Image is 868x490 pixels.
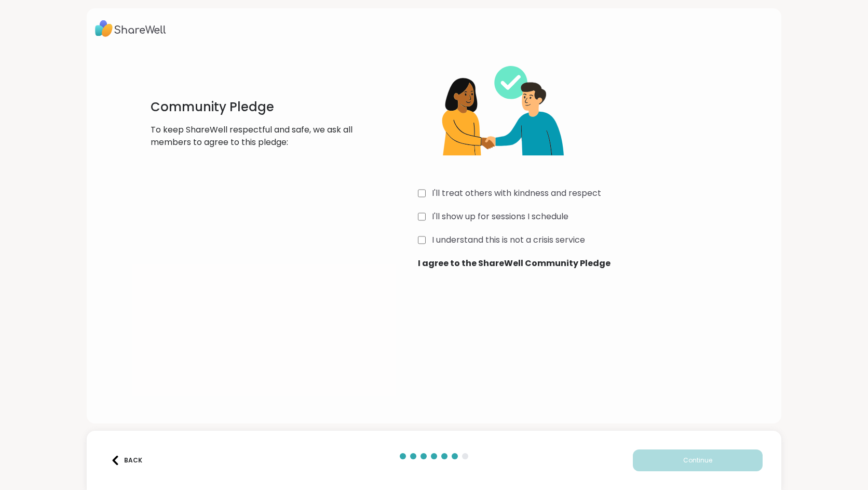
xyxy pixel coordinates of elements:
button: Back [105,449,147,471]
img: ShareWell Logo [95,17,166,41]
p: To keep ShareWell respectful and safe, we ask all members to agree to this pledge: [151,124,364,149]
b: I agree to the ShareWell Community Pledge [418,257,738,270]
label: I'll show up for sessions I schedule [432,210,568,223]
label: I'll treat others with kindness and respect [432,187,601,200]
button: Continue [633,449,763,471]
h1: Community Pledge [151,99,364,115]
div: Back [111,456,142,465]
label: I understand this is not a crisis service [432,234,585,246]
span: Continue [683,456,712,465]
